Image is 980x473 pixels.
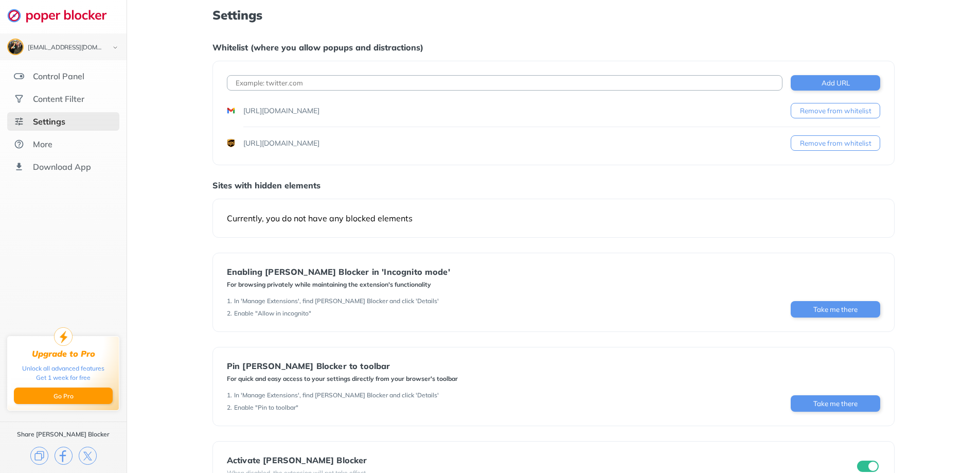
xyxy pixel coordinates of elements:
[791,75,880,91] button: Add URL
[227,297,232,305] div: 1 .
[79,447,97,465] img: x.svg
[791,135,880,151] button: Remove from whitelist
[243,106,319,116] div: [URL][DOMAIN_NAME]
[14,116,24,127] img: settings-selected.svg
[14,71,24,81] img: features.svg
[243,138,319,148] div: [URL][DOMAIN_NAME]
[227,404,232,412] div: 2 .
[7,8,118,23] img: logo-webpage.svg
[14,139,24,149] img: about.svg
[234,404,298,412] div: Enable "Pin to toolbar"
[227,375,458,383] div: For quick and easy access to your settings directly from your browser's toolbar
[30,447,48,465] img: copy.svg
[212,8,895,22] h1: Settings
[234,391,439,399] div: In 'Manage Extensions', find [PERSON_NAME] Blocker and click 'Details'
[14,388,113,404] button: Go Pro
[212,180,895,190] div: Sites with hidden elements
[227,267,450,276] div: Enabling [PERSON_NAME] Blocker in 'Incognito mode'
[17,430,110,439] div: Share [PERSON_NAME] Blocker
[33,116,65,127] div: Settings
[109,42,121,53] img: chevron-bottom-black.svg
[8,40,23,54] img: ACg8ocIEBPRMyq8ok3xazuQT7vephLWoTE-Xv-S-DVjKlk1zRjfDVSs=s96-c
[227,361,458,371] div: Pin [PERSON_NAME] Blocker to toolbar
[227,309,232,318] div: 2 .
[227,281,450,289] div: For browsing privately while maintaining the extension's functionality
[33,162,91,172] div: Download App
[212,42,895,52] div: Whitelist (where you allow popups and distractions)
[28,44,104,51] div: clasikcult@gmail.com
[54,327,73,346] img: upgrade-to-pro.svg
[33,94,84,104] div: Content Filter
[791,103,880,118] button: Remove from whitelist
[227,213,880,223] div: Currently, you do not have any blocked elements
[791,301,880,318] button: Take me there
[227,75,782,91] input: Example: twitter.com
[14,94,24,104] img: social.svg
[33,71,84,81] div: Control Panel
[227,139,235,147] img: favicons
[33,139,52,149] div: More
[55,447,73,465] img: facebook.svg
[32,349,95,359] div: Upgrade to Pro
[36,373,91,382] div: Get 1 week for free
[791,395,880,412] button: Take me there
[14,162,24,172] img: download-app.svg
[227,391,232,399] div: 1 .
[22,364,104,373] div: Unlock all advanced features
[227,107,235,115] img: favicons
[234,297,439,305] div: In 'Manage Extensions', find [PERSON_NAME] Blocker and click 'Details'
[227,456,367,465] div: Activate [PERSON_NAME] Blocker
[234,309,311,318] div: Enable "Allow in incognito"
